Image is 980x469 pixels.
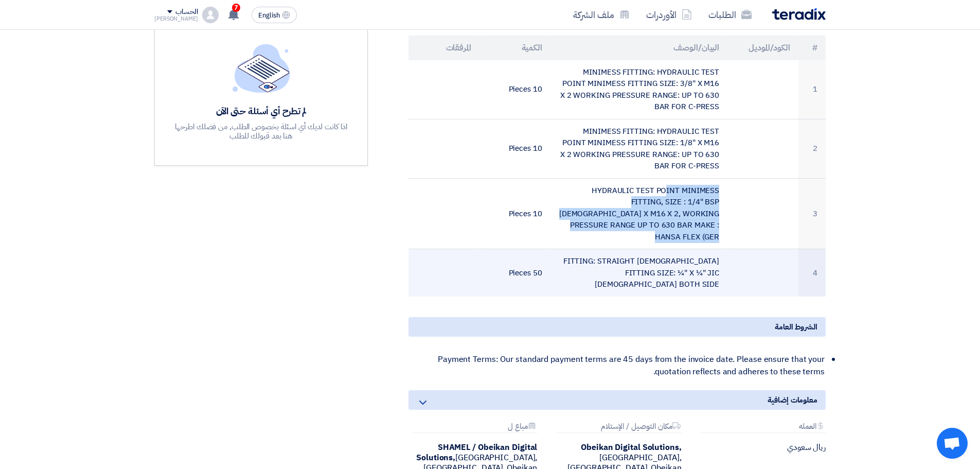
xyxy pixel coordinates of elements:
td: 50 Pieces [479,249,550,297]
th: الكود/الموديل [727,36,798,60]
td: 4 [798,249,826,297]
td: FITTING: STRAIGHT [DEMOGRAPHIC_DATA] FITTING SIZE: ¼" X ¼" JIC [DEMOGRAPHIC_DATA] BOTH SIDE [550,249,728,297]
div: اذا كانت لديك أي اسئلة بخصوص الطلب, من فضلك اطرحها هنا بعد قبولك للطلب [174,122,349,141]
button: English [252,7,297,23]
td: 3 [798,178,826,249]
td: 10 Pieces [479,60,550,119]
th: الكمية [479,36,550,60]
div: [PERSON_NAME] [154,16,198,22]
span: 7 [232,4,240,12]
span: English [258,12,280,19]
a: الطلبات [700,3,760,27]
a: الأوردرات [638,3,700,27]
td: MINIMESS FITTING: HYDRAULIC TEST POINT MINIMESS FITTING SIZE: 3/8" X M16 X 2 WORKING PRESSURE RAN... [550,60,728,119]
td: 2 [798,119,826,178]
img: empty_state_list.svg [233,44,290,92]
th: # [798,36,826,60]
td: 10 Pieces [479,178,550,249]
img: Teradix logo [772,8,826,20]
div: مباع ل [413,422,537,433]
th: المرفقات [408,36,479,60]
td: 1 [798,60,826,119]
b: Obeikan Digital Solutions, [581,441,681,454]
div: ريال سعودي [697,442,826,453]
td: 10 Pieces [479,119,550,178]
li: Payment Terms: Our standard payment terms are 45 days from the invoice date. Please ensure that y... [419,349,826,382]
span: معلومات إضافية [768,394,817,406]
th: البيان/الوصف [550,36,728,60]
img: profile_test.png [202,7,219,23]
td: HYDRAULIC TEST POINT MINIMESS FITTING, SIZE : 1/4" BSP [DEMOGRAPHIC_DATA] X M16 X 2, WORKING PRES... [550,178,728,249]
div: لم تطرح أي أسئلة حتى الآن [174,105,349,117]
div: العمله [701,422,826,433]
td: MINIMESS FITTING: HYDRAULIC TEST POINT MINIMESS FITTING SIZE: 1/8" X M16 X 2 WORKING PRESSURE RAN... [550,119,728,178]
div: الحساب [175,8,198,16]
a: Open chat [937,428,968,459]
div: مكان التوصيل / الإستلام [557,422,681,433]
b: SHAMEL / Obeikan Digital Solutions, [416,441,537,464]
span: الشروط العامة [775,321,817,333]
a: ملف الشركة [565,3,638,27]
